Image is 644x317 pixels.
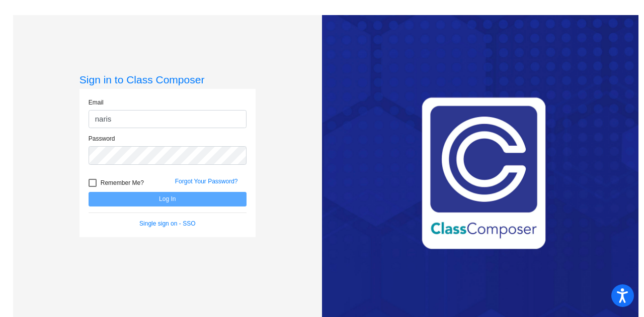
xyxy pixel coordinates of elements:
[101,177,144,189] span: Remember Me?
[175,178,238,185] a: Forgot Your Password?
[89,192,247,206] button: Log In
[79,73,256,86] h3: Sign in to Class Composer
[89,98,104,107] label: Email
[139,220,195,227] a: Single sign on - SSO
[89,134,115,143] label: Password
